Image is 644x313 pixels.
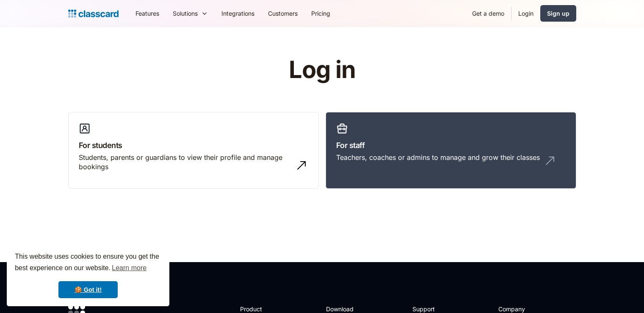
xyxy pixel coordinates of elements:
a: Sign up [540,5,576,22]
a: Login [511,4,540,23]
a: Features [129,4,166,23]
div: Students, parents or guardians to view their profile and manage bookings [79,153,291,172]
h1: Log in [188,57,456,83]
a: learn more about cookies [111,262,148,274]
div: Solutions [173,9,198,18]
a: For studentsStudents, parents or guardians to view their profile and manage bookings [68,112,319,189]
a: home [68,8,119,20]
a: Get a demo [465,4,511,23]
div: Sign up [547,9,569,18]
a: Integrations [215,4,261,23]
a: Customers [261,4,304,23]
div: Teachers, coaches or admins to manage and grow their classes [336,153,540,162]
div: Solutions [166,4,215,23]
a: dismiss cookie message [58,281,118,298]
h3: For students [79,140,308,151]
a: For staffTeachers, coaches or admins to manage and grow their classes [326,112,576,189]
a: Pricing [304,4,337,23]
span: This website uses cookies to ensure you get the best experience on our website. [15,252,161,274]
div: cookieconsent [7,243,169,306]
h3: For staff [336,140,566,151]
